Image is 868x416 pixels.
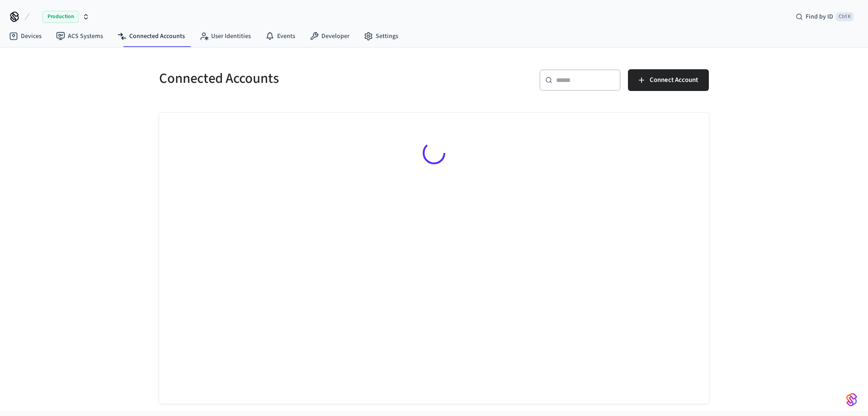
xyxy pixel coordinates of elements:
[42,11,79,23] span: Production
[836,12,854,21] span: Ctrl K
[302,28,357,44] a: Developer
[49,28,110,44] a: ACS Systems
[846,392,857,407] img: SeamLogoGradient.69752ec5.svg
[110,28,192,44] a: Connected Accounts
[806,12,833,21] span: Find by ID
[650,74,698,86] span: Connect Account
[159,69,429,88] h5: Connected Accounts
[258,28,302,44] a: Events
[357,28,406,44] a: Settings
[628,69,709,91] button: Connect Account
[2,28,49,44] a: Devices
[192,28,258,44] a: User Identities
[788,9,861,25] div: Find by IDCtrl K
